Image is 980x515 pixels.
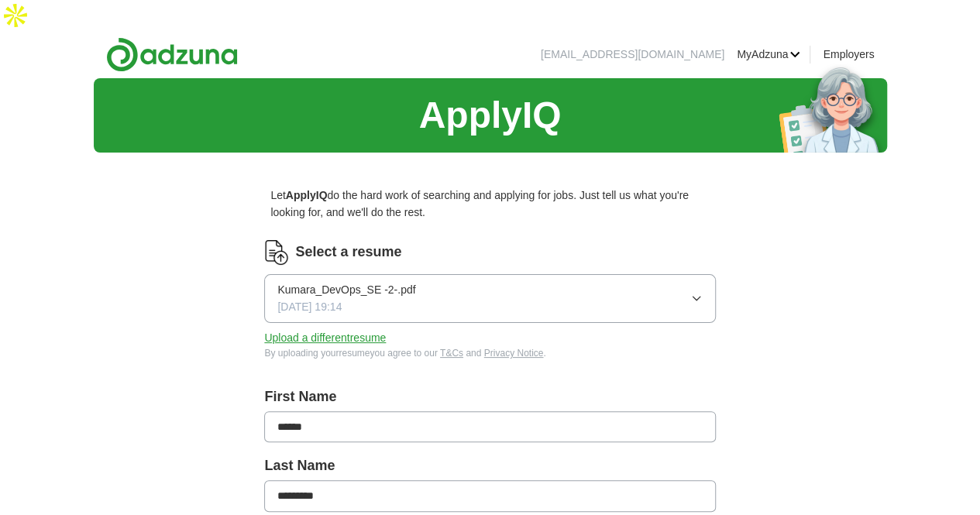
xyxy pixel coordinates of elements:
p: Let do the hard work of searching and applying for jobs. Just tell us what you're looking for, an... [264,180,715,228]
img: Adzuna logo [106,37,238,72]
a: MyAdzuna [737,46,800,63]
span: Kumara_DevOps_SE -2-.pdf [277,281,415,298]
label: Select a resume [295,241,401,263]
button: Kumara_DevOps_SE -2-.pdf[DATE] 19:14 [264,274,715,323]
strong: ApplyIQ [286,189,328,201]
img: CV Icon [264,240,289,265]
a: T&Cs [440,348,463,359]
span: [DATE] 19:14 [277,298,342,315]
h1: ApplyIQ [418,86,561,146]
label: Last Name [264,455,715,477]
li: [EMAIL_ADDRESS][DOMAIN_NAME] [541,46,724,63]
label: First Name [264,386,715,408]
div: By uploading your resume you agree to our and . [264,346,715,361]
a: Privacy Notice [484,348,544,359]
a: Employers [823,46,874,63]
button: Upload a differentresume [264,329,386,346]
